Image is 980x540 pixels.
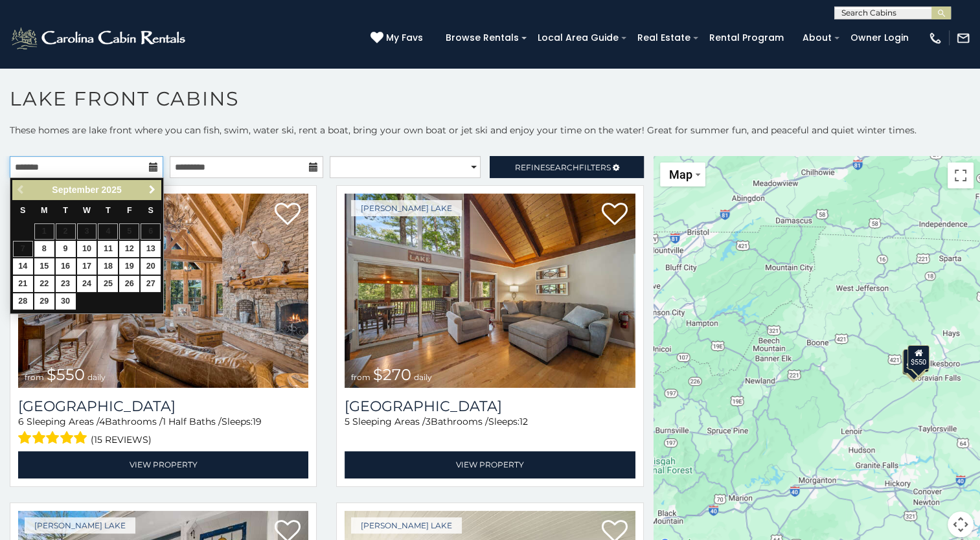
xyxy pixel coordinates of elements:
span: daily [414,372,432,382]
a: Add to favorites [275,201,301,229]
a: 8 [34,241,54,257]
span: daily [87,372,106,382]
span: Friday [127,206,132,215]
span: 1 Half Baths / [163,416,222,427]
a: 18 [98,258,118,275]
div: Sleeping Areas / Bathrooms / Sleeps: [345,415,635,448]
a: [GEOGRAPHIC_DATA] [345,398,635,415]
span: 19 [253,416,262,427]
a: [PERSON_NAME] Lake [351,517,462,534]
a: Lake Hills Hideaway from $270 daily [345,194,635,388]
a: Local Area Guide [531,28,625,48]
a: Owner Login [844,28,915,48]
span: 12 [519,416,528,427]
a: 9 [56,241,76,257]
a: 27 [141,276,161,292]
span: Refine Filters [515,163,611,172]
span: September [52,185,98,195]
span: 4 [99,416,105,427]
a: 26 [119,276,139,292]
img: Lake Hills Hideaway [345,194,635,388]
a: [PERSON_NAME] Lake [351,200,462,216]
img: mail-regular-white.png [956,31,970,45]
a: 23 [56,276,76,292]
a: 13 [141,241,161,257]
span: Sunday [20,206,25,215]
button: Toggle fullscreen view [948,163,974,188]
a: 11 [98,241,118,257]
span: 6 [18,416,24,427]
img: phone-regular-white.png [928,31,942,45]
a: About [796,28,838,48]
span: Thursday [106,206,111,215]
a: View Property [18,451,308,478]
a: [PERSON_NAME] Lake [25,517,135,534]
a: View Property [345,451,635,478]
a: 25 [98,276,118,292]
a: 21 [13,276,33,292]
h3: Lake Haven Lodge [18,398,308,415]
a: 10 [77,241,97,257]
div: $270 [902,350,924,374]
a: 30 [56,293,76,309]
a: 15 [34,258,54,275]
h3: Lake Hills Hideaway [345,398,635,415]
img: White-1-2.png [10,25,189,51]
span: $270 [373,365,411,384]
span: 5 [345,416,350,427]
div: $275 [903,348,925,373]
a: Real Estate [631,28,697,48]
span: My Favs [386,31,423,45]
a: Add to favorites [602,201,628,229]
span: Search [545,163,579,172]
a: Next [144,182,160,198]
a: 12 [119,241,139,257]
span: Wednesday [83,206,91,215]
a: 20 [141,258,161,275]
a: 29 [34,293,54,309]
a: RefineSearchFilters [490,156,643,178]
a: Browse Rentals [439,28,525,48]
a: 24 [77,276,97,292]
a: 14 [13,258,33,275]
span: (15 reviews) [91,431,152,448]
a: 28 [13,293,33,309]
span: 2025 [102,185,122,195]
a: 22 [34,276,54,292]
span: Saturday [148,206,154,215]
button: Change map style [660,163,705,186]
a: My Favs [370,31,426,45]
span: Tuesday [63,206,68,215]
a: 19 [119,258,139,275]
span: from [351,372,370,382]
span: Map [669,168,692,181]
a: Rental Program [703,28,790,48]
button: Map camera controls [948,512,974,537]
span: from [25,372,44,382]
a: 17 [77,258,97,275]
span: $550 [47,365,85,384]
span: 3 [426,416,431,427]
span: Next [147,185,157,195]
a: [GEOGRAPHIC_DATA] [18,398,308,415]
div: Sleeping Areas / Bathrooms / Sleeps: [18,415,308,448]
span: Monday [41,206,48,215]
a: 16 [56,258,76,275]
div: $550 [907,344,929,369]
